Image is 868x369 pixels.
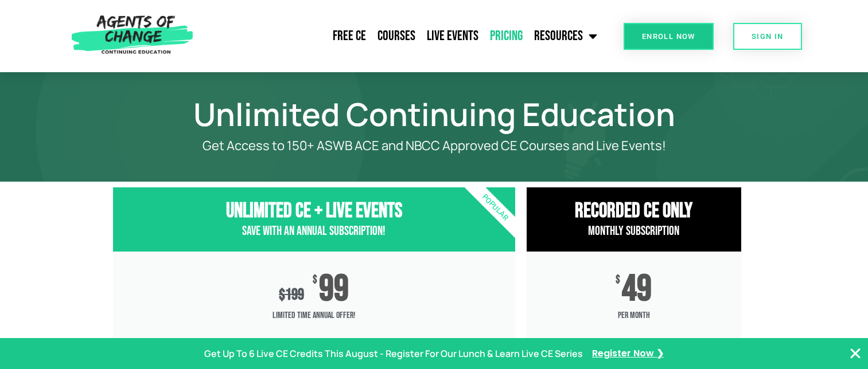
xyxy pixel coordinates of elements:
[327,22,372,50] a: Free CE
[107,101,761,127] h1: Unlimited Continuing Education
[527,199,741,223] h3: RECORDED CE ONly
[752,33,784,40] span: SIGN IN
[588,223,679,239] span: Monthly Subscription
[484,22,528,50] a: Pricing
[848,347,862,360] button: Close Banner
[642,33,695,40] span: Enroll Now
[622,274,652,304] span: 49
[616,274,620,286] span: $
[733,23,802,50] a: SIGN IN
[113,199,515,223] h3: Unlimited CE + Live Events
[592,346,664,362] a: Register Now ❯
[198,22,604,50] nav: Menu
[372,22,421,50] a: Courses
[204,346,583,362] p: Get Up To 6 Live CE Credits This August - Register For Our Lunch & Learn Live CE Series
[429,142,561,274] div: Popular
[527,304,741,327] span: per month
[319,274,349,304] span: 99
[279,285,304,304] div: 199
[113,304,515,327] span: Limited Time Annual Offer!
[624,23,714,50] a: Enroll Now
[242,223,386,239] span: Save with an Annual Subscription!
[313,274,317,286] span: $
[528,22,603,50] a: Resources
[279,285,285,304] span: $
[421,22,484,50] a: Live Events
[153,139,715,153] p: Get Access to 150+ ASWB ACE and NBCC Approved CE Courses and Live Events!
